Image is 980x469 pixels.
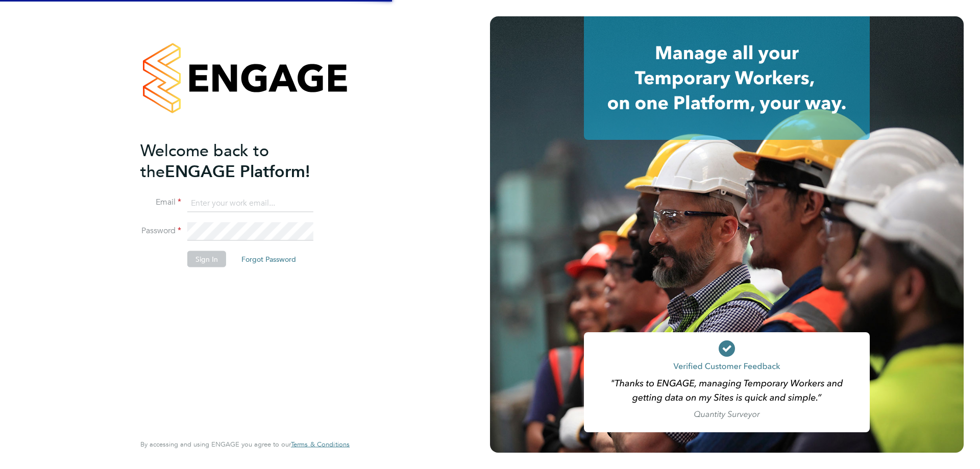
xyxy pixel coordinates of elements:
span: By accessing and using ENGAGE you agree to our [140,440,350,449]
h2: ENGAGE Platform! [140,140,339,182]
input: Enter your work email... [187,194,313,212]
label: Email [140,197,181,208]
button: Sign In [187,251,226,267]
span: Welcome back to the [140,140,269,181]
a: Terms & Conditions [291,440,350,449]
button: Forgot Password [233,251,304,267]
label: Password [140,226,181,236]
